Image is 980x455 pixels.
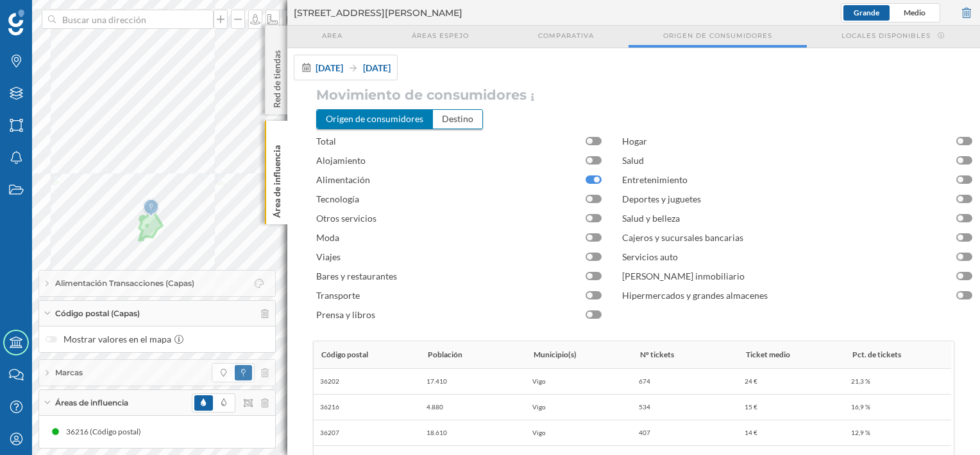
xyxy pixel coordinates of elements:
span: Medio [904,8,925,17]
label: Tecnología [316,190,553,209]
img: Geoblink Logo [8,10,24,35]
span: Grande [854,8,879,17]
span: 21,3 % [851,375,870,388]
label: Transporte [316,286,553,305]
span: Comparativa [538,31,594,40]
span: 17.410 [427,375,447,388]
span: 36216 [320,400,339,413]
label: Viajes [316,247,553,267]
label: Servicios auto [622,247,924,267]
span: [DATE] [363,62,391,73]
div: Destino [433,110,482,128]
span: Ticket medio [746,348,790,361]
span: 4.880 [427,400,443,413]
span: Vigo [532,400,546,413]
span: Marcas [55,367,83,379]
label: Entretenimiento [622,170,924,190]
span: Código postal [321,348,368,361]
label: Prensa y libros [316,305,553,325]
span: 36202 [320,375,339,388]
label: Hogar [622,132,924,151]
span: Origen de consumidores [663,31,772,40]
span: 15 € [745,400,757,413]
label: Alimentación [316,170,553,190]
span: 14 € [745,426,757,439]
span: Vigo [532,375,546,388]
h3: Movimiento de consumidores [316,87,980,105]
div: 36216 (Código postal) [66,425,148,438]
label: Salud [622,151,924,170]
span: Municipio(s) [534,348,577,361]
label: Hipermercados y grandes almacenes [622,286,924,305]
span: 534 [639,400,650,413]
span: 16,9 % [851,400,870,413]
span: Pct. de tickets [852,348,901,361]
div: Origen de consumidores [317,110,433,128]
label: Total [316,132,553,151]
span: Código postal (Capas) [55,308,140,319]
span: Soporte [26,9,71,21]
label: Alojamiento [316,151,553,170]
p: Red de tiendas [271,45,283,108]
span: 674 [639,375,650,388]
span: 18.610 [427,426,447,439]
span: Alimentación Transacciones (Capas) [55,278,194,289]
span: 24 € [745,375,757,388]
label: Moda [316,228,553,247]
label: Bares y restaurantes [316,267,553,286]
span: Población [428,348,462,361]
label: Otros servicios [316,209,553,228]
span: Locales disponibles [841,31,931,40]
label: Cajeros y sucursales bancarias [622,228,924,247]
span: [STREET_ADDRESS][PERSON_NAME] [294,6,462,19]
label: [PERSON_NAME] inmobiliario [622,267,924,286]
span: [DATE] [316,62,343,73]
span: Nº tickets [640,348,674,361]
span: 12,9 % [851,426,870,439]
span: Áreas espejo [412,31,469,40]
span: 36207 [320,426,339,439]
label: Deportes y juguetes [622,190,924,209]
span: Area [322,31,342,40]
span: Áreas de influencia [55,397,128,409]
p: Área de influencia [271,140,283,218]
label: Mostrar valores en el mapa [46,333,269,346]
label: Salud y belleza [622,209,924,228]
span: Vigo [532,426,546,439]
span: 407 [639,426,650,439]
